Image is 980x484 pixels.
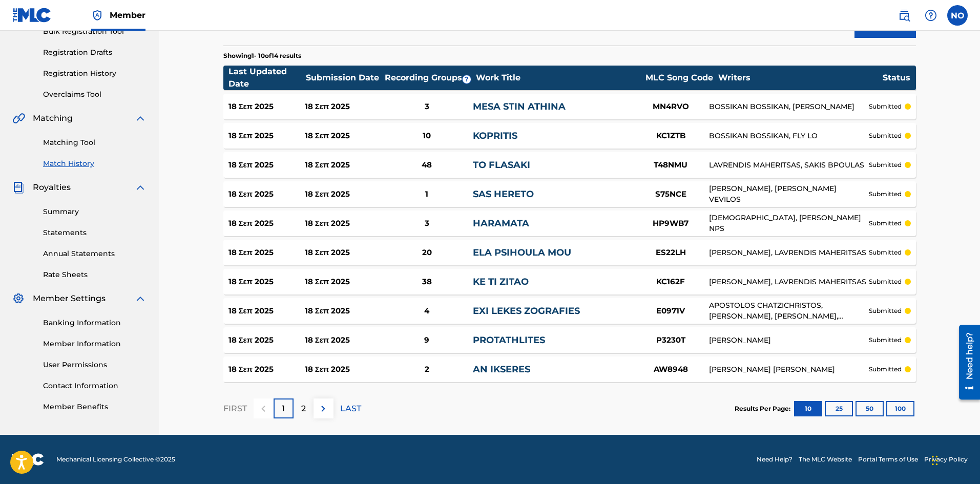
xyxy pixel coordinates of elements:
[43,269,147,280] a: Rate Sheets
[33,181,71,194] span: Royalties
[925,9,937,22] img: help
[12,112,25,124] img: Matching
[869,365,902,374] p: submitted
[12,292,25,305] img: Member Settings
[869,248,902,257] p: submitted
[305,334,381,346] div: 18 Σεπ 2025
[12,453,44,466] img: logo
[228,66,305,90] div: Last Updated Date
[381,276,473,288] div: 38
[476,72,640,84] div: Work Title
[381,130,473,142] div: 10
[381,364,473,375] div: 2
[929,435,980,484] div: Widget συνομιλίας
[463,75,471,83] span: ?
[33,112,73,124] span: Matching
[305,101,381,113] div: 18 Σεπ 2025
[228,159,305,171] div: 18 Σεπ 2025
[223,403,247,415] p: FIRST
[632,188,709,200] div: S75NCE
[883,72,910,84] div: Status
[223,51,301,60] p: Showing 1 - 10 of 14 results
[43,206,147,217] a: Summary
[228,334,305,346] div: 18 Σεπ 2025
[381,188,473,200] div: 1
[869,131,902,140] p: submitted
[924,455,968,464] a: Privacy Policy
[894,5,914,26] a: Public Search
[305,305,381,317] div: 18 Σεπ 2025
[228,130,305,142] div: 18 Σεπ 2025
[12,8,52,23] img: MLC Logo
[709,300,868,322] div: APOSTOLOS CHATZICHRISTOS, [PERSON_NAME], [PERSON_NAME], [PERSON_NAME], [PERSON_NAME]
[921,5,941,26] div: Help
[43,381,147,391] a: Contact Information
[134,292,147,305] img: expand
[709,101,868,112] div: BOSSIKAN BOSSIKAN, [PERSON_NAME]
[869,102,902,111] p: submitted
[381,334,473,346] div: 9
[886,401,914,416] button: 100
[381,247,473,259] div: 20
[228,101,305,113] div: 18 Σεπ 2025
[641,72,718,84] div: MLC Song Code
[709,183,868,205] div: [PERSON_NAME], [PERSON_NAME] VEVILOS
[869,160,902,170] p: submitted
[869,335,902,345] p: submitted
[228,218,305,229] div: 18 Σεπ 2025
[43,248,147,259] a: Annual Statements
[43,158,147,169] a: Match History
[110,9,145,21] span: Member
[473,364,530,375] a: AN IKSERES
[381,218,473,229] div: 3
[305,364,381,375] div: 18 Σεπ 2025
[305,130,381,142] div: 18 Σεπ 2025
[709,364,868,375] div: [PERSON_NAME] [PERSON_NAME]
[305,188,381,200] div: 18 Σεπ 2025
[632,276,709,288] div: KC162F
[632,101,709,113] div: MN4RVO
[718,72,882,84] div: Writers
[305,159,381,171] div: 18 Σεπ 2025
[757,455,793,464] a: Need Help?
[301,403,306,415] p: 2
[282,403,285,415] p: 1
[869,306,902,315] p: submitted
[305,276,381,288] div: 18 Σεπ 2025
[43,360,147,370] a: User Permissions
[43,137,147,148] a: Matching Tool
[33,292,106,305] span: Member Settings
[381,101,473,113] div: 3
[134,112,147,124] img: expand
[794,401,822,416] button: 10
[632,247,709,259] div: ES22LH
[381,159,473,171] div: 48
[43,402,147,412] a: Member Benefits
[869,190,902,199] p: submitted
[12,181,25,194] img: Royalties
[91,9,103,22] img: Top Rightsholder
[383,72,475,84] div: Recording Groups
[305,218,381,229] div: 18 Σεπ 2025
[709,131,868,141] div: BOSSIKAN BOSSIKAN, FLY LO
[381,305,473,317] div: 4
[473,218,529,229] a: HARAMATA
[43,339,147,349] a: Member Information
[632,130,709,142] div: KC1ZTB
[306,72,383,84] div: Submission Date
[632,305,709,317] div: E0971V
[898,9,910,22] img: search
[340,403,361,415] p: LAST
[869,219,902,228] p: submitted
[473,247,571,258] a: ELA PSIHOULA MOU
[799,455,852,464] a: The MLC Website
[947,5,968,26] div: User Menu
[858,455,918,464] a: Portal Terms of Use
[473,159,530,171] a: TO FLASAKI
[473,334,545,346] a: PROTATHLITES
[473,188,534,200] a: SAS HERETO
[709,335,868,346] div: [PERSON_NAME]
[932,445,938,476] div: Μεταφορά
